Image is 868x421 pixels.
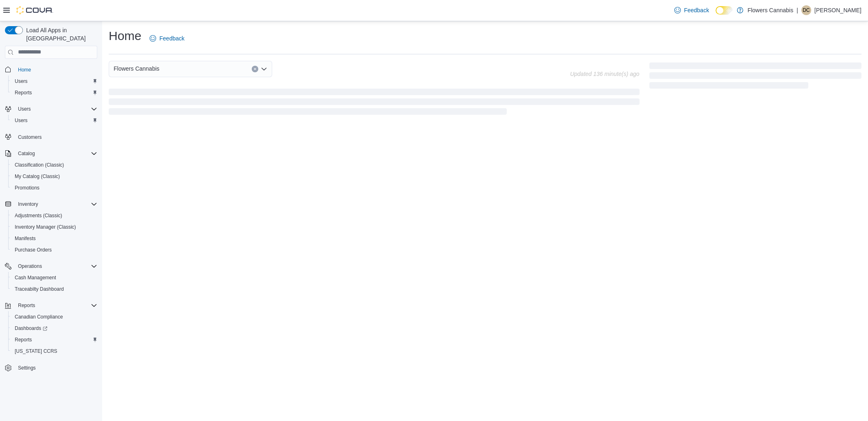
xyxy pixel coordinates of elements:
button: Users [15,104,34,114]
span: Users [11,116,97,125]
span: Home [15,65,97,75]
button: Catalog [15,149,38,158]
span: Adjustments (Classic) [15,212,62,219]
span: Catalog [15,149,97,158]
p: Updated 136 minute(s) ago [570,71,640,77]
span: Customers [15,132,97,142]
span: Flowers Cannabis [114,64,159,74]
span: Inventory Manager (Classic) [11,222,97,232]
span: DC [803,5,810,15]
a: [US_STATE] CCRS [11,346,60,356]
span: Purchase Orders [15,247,52,253]
span: Canadian Compliance [15,314,63,320]
a: Reports [11,335,35,345]
button: Users [2,103,101,115]
span: Dashboards [15,325,47,332]
span: Classification (Classic) [11,160,97,170]
button: Promotions [8,182,101,194]
a: Dashboards [8,323,101,334]
span: Manifests [15,235,36,242]
button: Catalog [2,148,101,159]
span: Washington CCRS [11,346,97,356]
h1: Home [109,28,141,44]
span: Inventory [15,199,97,209]
button: Users [8,76,101,87]
span: Users [11,76,97,86]
span: Reports [11,335,97,345]
a: Traceabilty Dashboard [11,284,67,294]
span: Reports [15,301,97,310]
span: Users [15,78,27,85]
a: My Catalog (Classic) [11,172,63,181]
a: Settings [15,363,39,373]
span: Home [18,67,31,73]
a: Reports [11,88,35,98]
button: [US_STATE] CCRS [8,345,101,357]
span: Users [15,104,97,114]
button: Operations [15,261,45,271]
button: Inventory [15,199,41,209]
span: Dashboards [11,323,97,333]
a: Cash Management [11,273,59,283]
span: Settings [15,363,97,373]
span: Load All Apps in [GEOGRAPHIC_DATA] [23,26,97,42]
button: Manifests [8,233,101,244]
a: Dashboards [11,323,51,333]
span: Classification (Classic) [15,162,64,168]
button: Cash Management [8,272,101,283]
span: Settings [18,365,36,371]
a: Classification (Classic) [11,160,67,170]
span: Promotions [15,185,40,191]
a: Canadian Compliance [11,312,66,322]
p: | [796,5,798,15]
button: Inventory Manager (Classic) [8,221,101,233]
span: Inventory [18,201,38,207]
button: My Catalog (Classic) [8,171,101,182]
button: Customers [2,131,101,143]
button: Settings [2,362,101,374]
span: Feedback [159,34,184,42]
button: Reports [8,334,101,345]
span: My Catalog (Classic) [15,173,60,180]
button: Operations [2,261,101,272]
button: Canadian Compliance [8,311,101,323]
span: Traceabilty Dashboard [11,284,97,294]
span: Traceabilty Dashboard [15,286,64,292]
a: Home [15,65,34,75]
span: Purchase Orders [11,245,97,255]
span: Customers [18,134,42,140]
button: Reports [2,300,101,311]
a: Promotions [11,183,43,193]
span: Loading [649,64,861,90]
button: Reports [8,87,101,98]
a: Users [11,76,31,86]
span: Manifests [11,234,97,243]
span: Reports [18,302,35,309]
a: Feedback [671,2,712,18]
span: Users [15,117,27,124]
span: Inventory Manager (Classic) [15,224,76,230]
span: Reports [15,89,32,96]
span: Reports [15,336,32,343]
a: Customers [15,132,45,142]
span: Feedback [684,6,709,14]
input: Dark Mode [716,6,733,15]
a: Feedback [146,30,188,47]
p: Flowers Cannabis [747,5,793,15]
button: Reports [15,301,38,310]
p: [PERSON_NAME] [814,5,861,15]
button: Users [8,115,101,126]
span: Adjustments (Classic) [11,211,97,221]
span: [US_STATE] CCRS [15,348,57,354]
span: Operations [15,261,97,271]
button: Inventory [2,198,101,210]
span: Catalog [18,150,35,157]
span: Loading [109,90,640,116]
button: Clear input [252,66,258,72]
span: Operations [18,263,42,270]
a: Manifests [11,234,39,243]
button: Adjustments (Classic) [8,210,101,221]
div: Dikshant Chauhan [801,5,811,15]
span: Users [18,106,31,112]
